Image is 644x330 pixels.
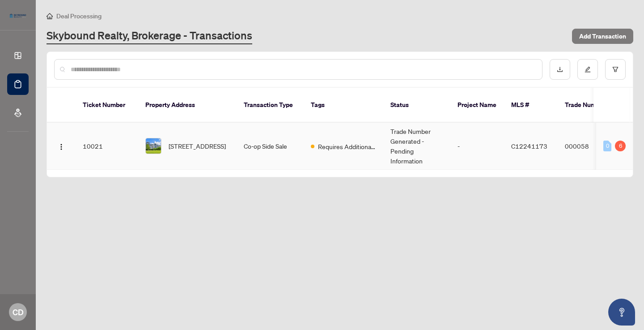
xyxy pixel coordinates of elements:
[550,59,570,80] button: download
[76,123,138,170] td: 10021
[557,66,563,73] span: download
[511,142,547,150] span: C12241173
[572,29,633,44] button: Add Transaction
[585,66,591,73] span: edit
[54,139,68,153] button: Logo
[450,123,504,170] td: -
[56,12,102,20] span: Deal Processing
[169,141,226,151] span: [STREET_ADDRESS]
[383,123,450,170] td: Trade Number Generated - Pending Information
[608,299,635,326] button: Open asap
[558,123,620,170] td: 000058
[383,88,450,123] th: Status
[7,11,29,20] img: logo
[138,88,237,123] th: Property Address
[612,66,619,73] span: filter
[504,88,558,123] th: MLS #
[318,141,376,151] span: Requires Additional Docs
[615,141,626,151] div: 6
[47,13,53,19] span: home
[76,88,138,123] th: Ticket Number
[47,28,252,44] a: Skybound Realty, Brokerage - Transactions
[58,143,65,150] img: Logo
[304,88,383,123] th: Tags
[577,59,598,80] button: edit
[605,59,626,80] button: filter
[13,306,24,318] span: CD
[579,29,626,43] span: Add Transaction
[450,88,504,123] th: Project Name
[237,88,304,123] th: Transaction Type
[603,141,611,151] div: 0
[558,88,620,123] th: Trade Number
[146,138,161,154] img: thumbnail-img
[237,123,304,170] td: Co-op Side Sale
